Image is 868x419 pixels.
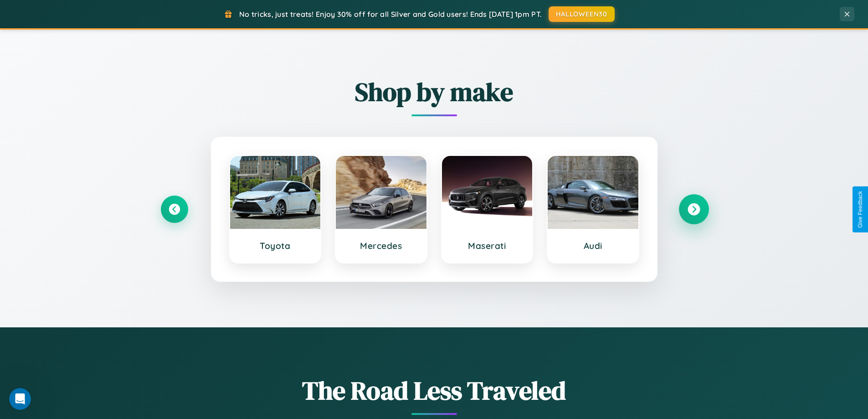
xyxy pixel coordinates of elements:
button: HALLOWEEN30 [549,6,615,22]
h2: Shop by make [161,74,708,109]
h3: Audi [557,240,629,251]
h3: Toyota [239,240,312,251]
h1: The Road Less Traveled [161,373,708,408]
h3: Maserati [451,240,524,251]
span: No tricks, just treats! Enjoy 30% off for all Silver and Gold users! Ends [DATE] 1pm PT. [239,10,542,19]
div: Give Feedback [857,191,863,228]
h3: Mercedes [345,240,417,251]
iframe: Intercom live chat [9,388,31,410]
